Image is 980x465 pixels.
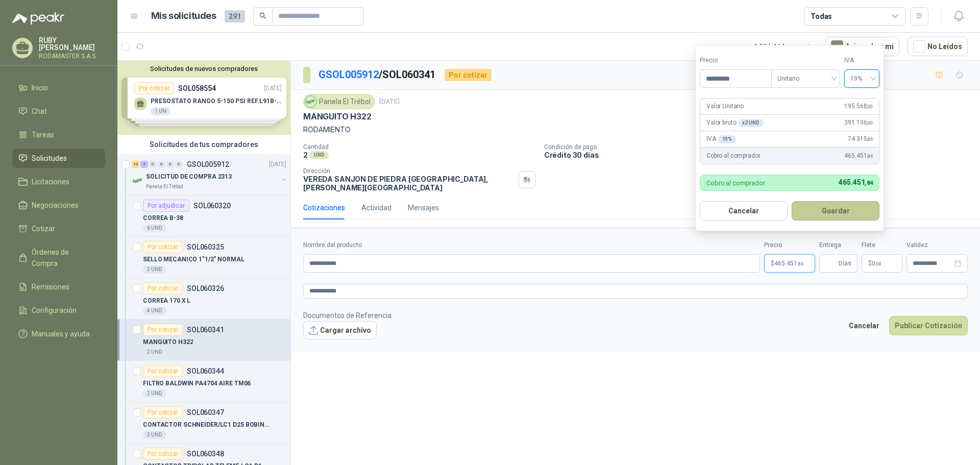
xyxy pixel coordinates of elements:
[764,240,815,250] label: Precio
[408,202,439,213] div: Mensajes
[117,402,290,444] a: Por cotizarSOL060347CONTACTOR SCHNEIDER/LC1 D25 BOBINA 220 V2 UND
[117,278,290,320] a: Por cotizarSOL060326CORREA 170 X L4 UND
[225,10,245,22] span: 291
[303,321,377,339] button: Cargar archivo
[862,254,902,273] p: $ 0,00
[700,201,788,221] button: Cancelar
[269,160,286,169] p: [DATE]
[303,202,345,213] div: Cotizaciones
[39,53,105,59] p: RODAMASTER S.A.S.
[187,450,224,457] p: SOL060348
[361,202,391,213] div: Actividad
[151,9,216,23] h1: Mis solicitudes
[738,119,763,127] div: x 2 UND
[303,111,372,122] p: MANGUITO H322
[132,161,139,168] div: 10
[117,320,290,361] a: Por cotizarSOL060341MANGUITO H3222 UND
[143,307,166,315] div: 4 UND
[12,172,105,191] a: Licitaciones
[175,161,183,168] div: 0
[117,361,290,402] a: Por cotizarSOL060344FILTRO BALDWIN PA4704 AIRE TM062 UND
[32,153,67,164] span: Solicitudes
[32,176,69,187] span: Licitaciones
[143,296,190,306] p: CORREA 170 X L
[318,67,436,83] p: / SOL060341
[867,136,873,142] span: ,84
[32,223,55,234] span: Cotizar
[825,37,899,56] button: Asignado a mi
[143,365,183,377] div: Por cotizar
[872,260,881,266] span: 0
[819,240,857,250] label: Entrega
[754,38,817,55] div: 1 - 50 de 164
[32,281,69,292] span: Remisiones
[12,149,105,168] a: Solicitudes
[844,151,873,161] span: 465.451
[867,104,873,109] span: ,00
[844,118,873,128] span: 391.136
[143,337,193,347] p: MANGUITO H322
[187,409,224,416] p: SOL060347
[777,71,834,86] span: Unitario
[839,255,851,272] span: Días
[12,242,105,273] a: Órdenes de Compra
[844,56,879,65] label: IVA
[792,201,879,221] button: Guardar
[867,153,873,159] span: ,84
[839,178,873,186] span: 465.451
[132,158,288,191] a: 10 4 0 0 0 0 GSOL005912[DATE] Company LogoSOLICITUD DE COMPRA 2313Panela El Trébol
[718,135,737,143] div: 19 %
[774,260,803,266] span: 465.451
[706,118,764,128] p: Valor bruto
[12,277,105,297] a: Remisiones
[143,200,189,212] div: Por adjudicar
[143,379,251,388] p: FILTRO BALDWIN PA4704 AIRE TM06
[305,96,316,107] img: Company Logo
[143,255,244,264] p: SELLO MECANICO 1"1/2" NORMAL
[12,125,105,144] a: Tareas
[706,134,736,144] p: IVA
[303,240,760,250] label: Nombre del producto
[706,151,760,161] p: Cobro al comprador
[303,175,514,192] p: VEREDA SANJON DE PIEDRA [GEOGRAPHIC_DATA] , [PERSON_NAME][GEOGRAPHIC_DATA]
[906,240,968,250] label: Validez
[32,129,54,140] span: Tareas
[12,195,105,215] a: Negociaciones
[187,285,224,292] p: SOL060326
[303,94,375,109] div: Panela El Trébol
[143,431,166,439] div: 2 UND
[379,97,400,107] p: [DATE]
[32,247,95,269] span: Órdenes de Compra
[12,324,105,344] a: Manuales y ayuda
[187,368,224,375] p: SOL060344
[143,282,183,295] div: Por cotizar
[544,151,976,159] p: Crédito 30 días
[12,78,105,97] a: Inicio
[143,406,183,419] div: Por cotizar
[259,12,266,19] span: search
[303,143,536,151] p: Cantidad
[700,56,771,65] label: Precio
[187,243,224,251] p: SOL060325
[303,167,514,175] p: Dirección
[303,124,968,135] p: RODAMIENTO
[843,316,885,335] button: Cancelar
[143,389,166,398] div: 2 UND
[318,68,379,81] a: GSOL005912
[146,172,232,182] p: SOLICITUD DE COMPRA 2313
[310,151,329,159] div: UND
[140,161,148,168] div: 4
[32,106,47,117] span: Chat
[117,195,290,237] a: Por adjudicarSOL060320CORREA B-386 UND
[12,102,105,121] a: Chat
[132,175,144,187] img: Company Logo
[706,180,765,186] p: Cobro al comprador
[32,305,77,316] span: Configuración
[143,241,183,253] div: Por cotizar
[764,254,815,273] p: $465.451,84
[12,12,64,25] img: Logo peakr
[303,310,391,321] p: Documentos de Referencia
[143,213,183,223] p: CORREA B-38
[544,143,976,151] p: Condición de pago
[187,326,224,333] p: SOL060341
